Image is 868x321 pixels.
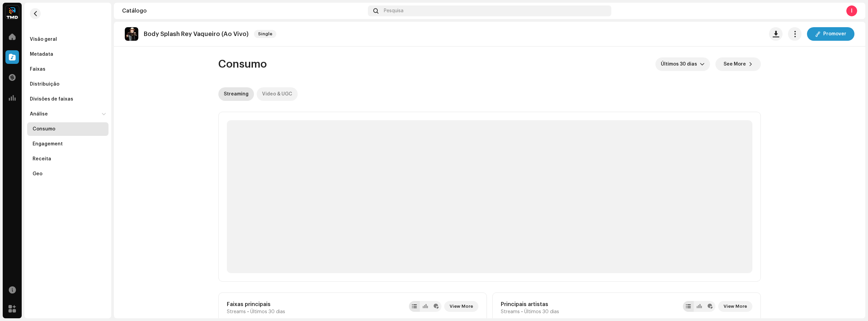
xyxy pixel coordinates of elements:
[846,5,857,16] div: I
[27,122,108,136] re-m-nav-item: Consumo
[807,27,854,41] button: Promover
[224,87,249,101] div: Streaming
[247,309,249,315] span: •
[450,300,473,313] span: View More
[700,57,705,71] div: dropdown trigger
[33,141,63,147] div: Engagement
[27,33,108,46] re-m-nav-item: Visão geral
[262,87,292,101] div: Video & UGC
[30,37,57,42] div: Visão geral
[27,107,108,181] re-m-nav-dropdown: Análise
[724,57,746,71] span: See More
[30,67,45,72] div: Faixas
[27,63,108,76] re-m-nav-item: Faixas
[144,31,249,38] p: Body Splash Rey Vaqueiro (Ao Vivo)
[501,301,559,308] div: Principais artistas
[384,8,403,14] span: Pesquisa
[125,27,138,41] img: 39f1f7ed-b090-48fc-b289-d64564bc7dce
[27,77,108,91] re-m-nav-item: Distribuição
[33,171,42,177] div: Geo
[521,309,523,315] span: •
[27,152,108,166] re-m-nav-item: Receita
[444,301,478,312] button: View More
[501,309,520,315] span: Streams
[30,111,48,117] div: Análise
[524,309,559,315] span: Últimos 30 dias
[30,82,59,87] div: Distribuição
[218,57,267,71] span: Consumo
[27,92,108,106] re-m-nav-item: Divisões de faixas
[250,309,285,315] span: Últimos 30 dias
[227,309,246,315] span: Streams
[33,156,51,162] div: Receita
[27,137,108,151] re-m-nav-item: Engagement
[30,96,73,102] div: Divisões de faixas
[5,5,19,19] img: 622bc8f8-b98b-49b5-8c6c-3a84fb01c0a0
[33,126,55,132] div: Consumo
[823,27,846,41] span: Promover
[715,57,761,71] button: See More
[122,8,365,14] div: Catálogo
[661,57,700,71] span: Últimos 30 dias
[718,301,752,312] button: View More
[27,48,108,61] re-m-nav-item: Metadata
[724,300,747,313] span: View More
[30,52,53,57] div: Metadata
[27,167,108,181] re-m-nav-item: Geo
[227,301,285,308] div: Faixas principais
[254,30,276,38] span: Single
